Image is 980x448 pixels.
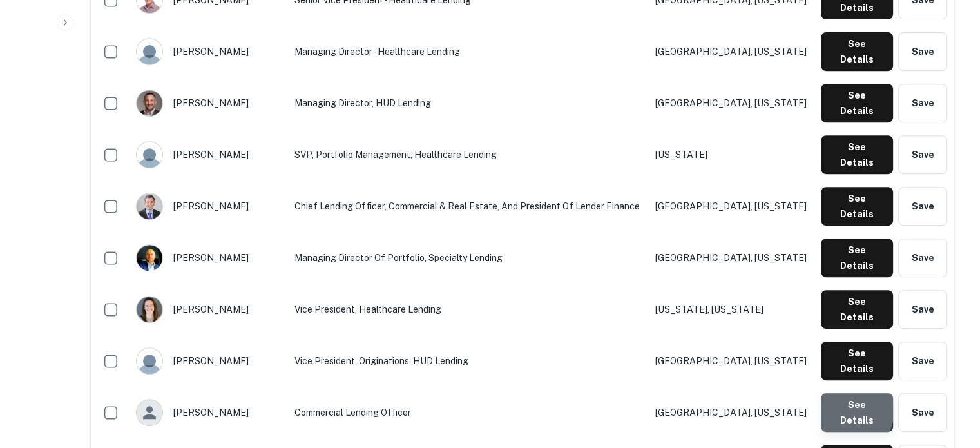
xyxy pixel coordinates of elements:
[288,77,649,129] td: Managing Director, HUD Lending
[137,348,162,374] img: 9c8pery4andzj6ohjkjp54ma2
[649,284,814,335] td: [US_STATE], [US_STATE]
[136,347,282,375] div: [PERSON_NAME]
[137,245,162,271] img: 1649725652995
[137,193,162,219] img: 1517760157907
[136,141,282,168] div: [PERSON_NAME]
[821,393,893,432] button: See Details
[137,90,162,116] img: 1676479202069
[288,335,649,387] td: Vice President, Originations, HUD Lending
[288,284,649,335] td: Vice President, Healthcare Lending
[649,387,814,438] td: [GEOGRAPHIC_DATA], [US_STATE]
[288,180,649,232] td: Chief Lending Officer, Commercial & Real Estate, and President of Lender Finance
[898,290,947,329] button: Save
[136,90,282,117] div: [PERSON_NAME]
[898,342,947,380] button: Save
[288,129,649,180] td: SVP, Portfolio Management, Healthcare Lending
[649,129,814,180] td: [US_STATE]
[821,342,893,380] button: See Details
[898,187,947,226] button: Save
[649,335,814,387] td: [GEOGRAPHIC_DATA], [US_STATE]
[821,84,893,122] button: See Details
[821,32,893,71] button: See Details
[137,297,162,322] img: 1652469160841
[649,77,814,129] td: [GEOGRAPHIC_DATA], [US_STATE]
[649,26,814,77] td: [GEOGRAPHIC_DATA], [US_STATE]
[136,399,282,426] div: [PERSON_NAME]
[898,32,947,71] button: Save
[137,39,162,64] img: 9c8pery4andzj6ohjkjp54ma2
[136,193,282,220] div: [PERSON_NAME]
[136,296,282,323] div: [PERSON_NAME]
[898,393,947,432] button: Save
[898,84,947,122] button: Save
[288,387,649,438] td: Commercial Lending Officer
[136,38,282,65] div: [PERSON_NAME]
[288,232,649,284] td: Managing Director of Portfolio, Specialty Lending
[898,239,947,277] button: Save
[649,232,814,284] td: [GEOGRAPHIC_DATA], [US_STATE]
[137,142,162,168] img: 9c8pery4andzj6ohjkjp54ma2
[898,135,947,174] button: Save
[288,26,649,77] td: Managing Director - Healthcare Lending
[649,180,814,232] td: [GEOGRAPHIC_DATA], [US_STATE]
[821,187,893,226] button: See Details
[821,290,893,329] button: See Details
[821,239,893,277] button: See Details
[916,345,980,407] iframe: Chat Widget
[821,135,893,174] button: See Details
[136,244,282,271] div: [PERSON_NAME]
